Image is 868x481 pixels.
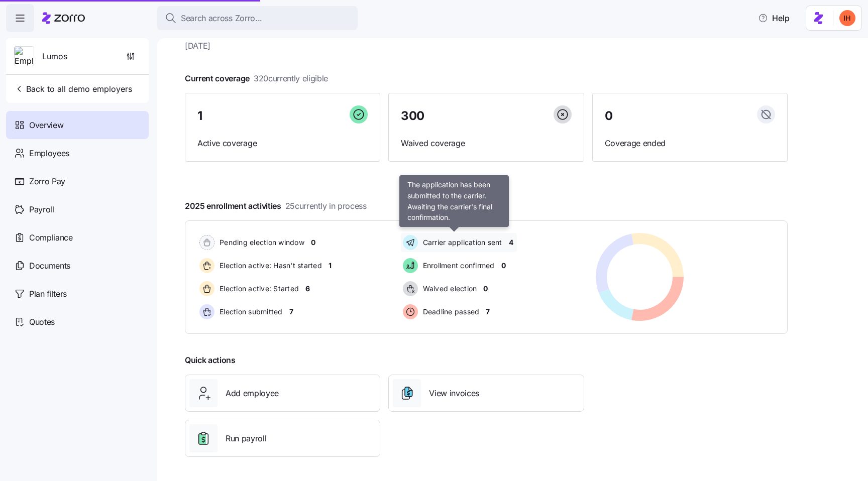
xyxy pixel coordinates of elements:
[429,387,479,400] span: View invoices
[10,79,136,99] button: Back to all demo employers
[401,137,571,150] span: Waived coverage
[216,237,304,248] span: Pending election window
[420,284,477,294] span: Waived election
[29,231,73,244] span: Compliance
[6,280,149,308] a: Plan filters
[29,316,55,328] span: Quotes
[420,237,502,248] span: Carrier application sent
[185,200,367,212] span: 2025 enrollment activities
[420,261,495,271] span: Enrollment confirmed
[311,237,315,248] span: 0
[420,307,480,317] span: Deadline passed
[486,307,490,317] span: 7
[181,12,262,25] span: Search across Zorro...
[285,200,367,212] span: 25 currently in process
[157,6,358,30] button: Search across Zorro...
[29,203,54,216] span: Payroll
[29,175,65,188] span: Zorro Pay
[216,261,322,271] span: Election active: Hasn't started
[29,288,67,300] span: Plan filters
[185,72,328,85] span: Current coverage
[29,119,63,132] span: Overview
[216,307,283,317] span: Election submitted
[750,8,798,28] button: Help
[6,308,149,336] a: Quotes
[501,261,506,271] span: 0
[605,110,613,122] span: 0
[14,83,132,95] span: Back to all demo employers
[197,137,368,150] span: Active coverage
[226,387,279,400] span: Add employee
[254,72,328,85] span: 320 currently eligible
[289,307,293,317] span: 7
[15,47,34,67] img: Employer logo
[305,284,310,294] span: 6
[6,223,149,252] a: Compliance
[6,195,149,223] a: Payroll
[226,432,266,445] span: Run payroll
[839,10,855,26] img: f3711480c2c985a33e19d88a07d4c111
[329,261,332,271] span: 1
[509,237,513,248] span: 4
[6,139,149,167] a: Employees
[401,110,424,122] span: 300
[6,167,149,195] a: Zorro Pay
[605,137,775,150] span: Coverage ended
[758,12,790,24] span: Help
[6,111,149,139] a: Overview
[483,284,488,294] span: 0
[6,252,149,280] a: Documents
[216,284,299,294] span: Election active: Started
[29,147,69,160] span: Employees
[29,260,70,272] span: Documents
[185,354,236,367] span: Quick actions
[42,50,67,63] span: Lumos
[185,40,788,52] span: [DATE]
[197,110,202,122] span: 1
